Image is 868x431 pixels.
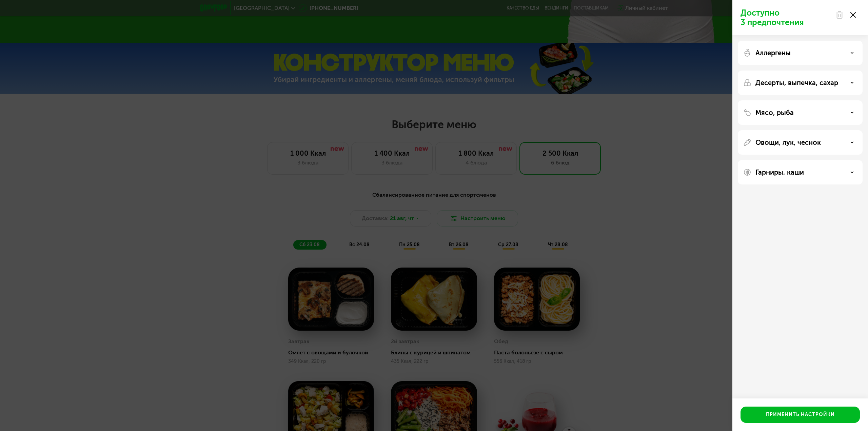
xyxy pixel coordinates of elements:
p: Мясо, рыба [755,109,794,117]
p: Доступно 3 предпочтения [741,8,831,27]
p: Аллергены [755,49,791,57]
p: Гарниры, каши [755,168,804,176]
p: Овощи, лук, чеснок [755,138,821,146]
p: Десерты, выпечка, сахар [755,79,838,87]
div: Применить настройки [766,411,835,418]
button: Применить настройки [741,407,860,423]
